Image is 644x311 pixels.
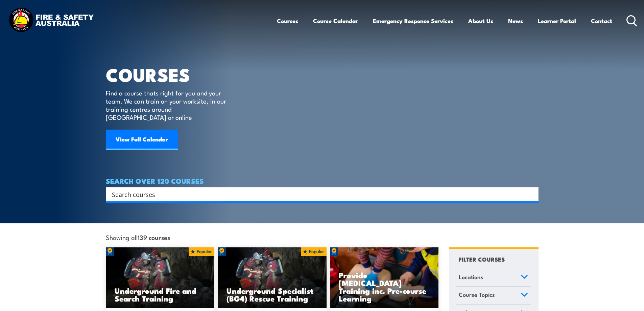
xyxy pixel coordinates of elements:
p: Find a course thats right for you and your team. We can train on your worksite, in our training c... [106,89,229,121]
a: Contact [591,12,612,30]
h3: Underground Fire and Search Training [115,287,206,302]
a: Course Calendar [313,12,358,30]
span: Showing all [106,234,170,241]
a: View Full Calendar [106,130,178,150]
strong: 139 courses [138,232,170,242]
img: Underground mine rescue [106,247,215,308]
img: Low Voltage Rescue and Provide CPR [330,247,439,308]
a: Emergency Response Services [373,12,453,30]
h4: SEARCH OVER 120 COURSES [106,177,539,184]
h3: Provide [MEDICAL_DATA] Training inc. Pre-course Learning [339,271,430,302]
h4: FILTER COURSES [459,254,505,264]
a: Learner Portal [538,12,576,30]
a: Courses [277,12,298,30]
a: News [508,12,523,30]
h1: COURSES [106,66,236,82]
span: Locations [459,272,483,282]
form: Search form [113,190,525,199]
h3: Underground Specialist (BG4) Rescue Training [226,287,318,302]
input: Search input [112,189,524,199]
img: Underground mine rescue [218,247,327,308]
a: Underground Fire and Search Training [106,247,215,308]
a: Locations [456,269,531,287]
span: Course Topics [459,290,495,299]
a: About Us [468,12,493,30]
a: Provide [MEDICAL_DATA] Training inc. Pre-course Learning [330,247,439,308]
a: Underground Specialist (BG4) Rescue Training [218,247,327,308]
button: Search magnifier button [527,190,536,199]
a: Course Topics [456,287,531,304]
